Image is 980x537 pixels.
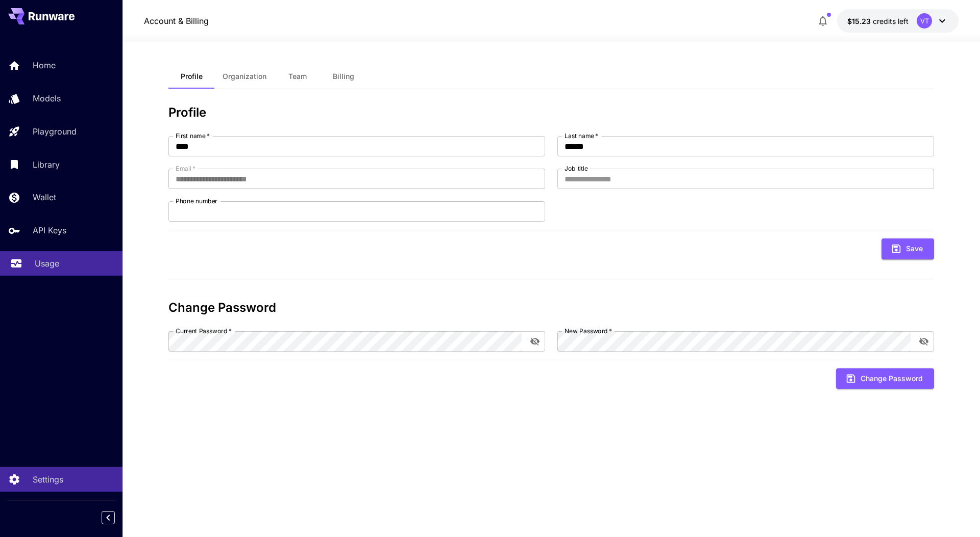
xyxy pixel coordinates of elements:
[33,473,63,486] p: Settings
[168,105,934,120] h3: Profile
[144,15,209,27] a: Account & Billing
[176,164,195,173] label: Email
[873,17,909,25] span: credits left
[33,158,60,171] p: Library
[333,72,354,81] span: Billing
[102,511,115,524] button: Collapse sidebar
[176,197,217,205] label: Phone number
[168,301,934,315] h3: Change Password
[915,332,933,351] button: toggle password visibility
[181,72,203,81] span: Profile
[33,191,56,203] p: Wallet
[223,72,266,81] span: Organization
[288,72,307,81] span: Team
[837,9,959,33] button: $15.2264VT
[565,131,598,140] label: Last name
[565,164,588,173] label: Job title
[35,257,59,270] p: Usage
[109,508,122,527] div: Collapse sidebar
[176,327,232,335] label: Current Password
[144,15,209,27] nav: breadcrumb
[33,224,66,236] p: API Keys
[33,59,56,71] p: Home
[526,332,544,351] button: toggle password visibility
[847,16,909,26] div: $15.2264
[176,131,210,140] label: First name
[33,92,61,104] p: Models
[881,238,934,259] button: Save
[33,125,77,138] p: Playground
[565,327,612,335] label: New Password
[836,368,934,389] button: Change Password
[917,13,932,29] div: VT
[847,17,873,25] span: $15.23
